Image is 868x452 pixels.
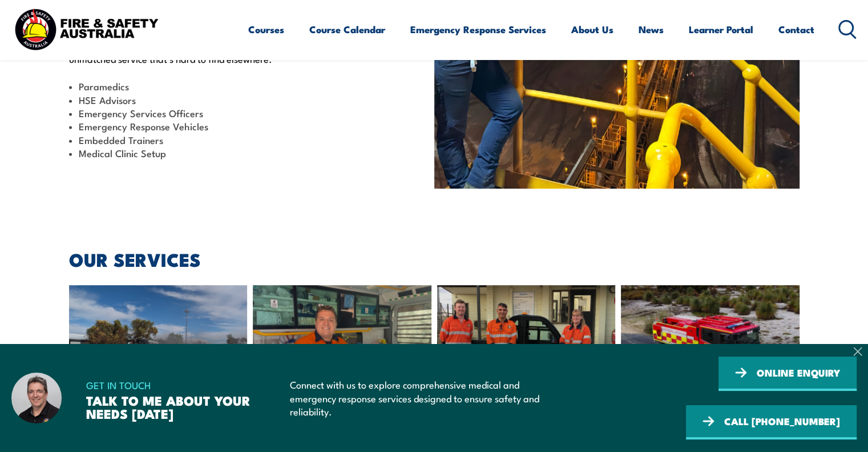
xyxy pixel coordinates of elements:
a: Emergency Response Services [410,14,546,45]
a: About Us [571,14,613,45]
span: GET IN TOUCH [86,377,265,394]
h2: OUR SERVICES [69,251,800,267]
li: Emergency Response Vehicles [69,119,382,133]
li: Medical Clinic Setup [69,146,382,159]
li: HSE Advisors [69,93,382,106]
p: Connect with us to explore comprehensive medical and emergency response services designed to ensu... [290,378,553,418]
li: Paramedics [69,79,382,93]
img: Dave – Fire and Safety Australia [11,373,62,423]
a: News [639,14,664,45]
a: Courses [248,14,284,45]
a: Course Calendar [309,14,385,45]
a: CALL [PHONE_NUMBER] [686,405,857,439]
a: Contact [778,14,814,45]
a: ONLINE ENQUIRY [718,357,857,391]
h3: TALK TO ME ABOUT YOUR NEEDS [DATE] [86,394,265,420]
li: Embedded Trainers [69,133,382,146]
li: Emergency Services Officers [69,106,382,119]
a: Learner Portal [689,14,753,45]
